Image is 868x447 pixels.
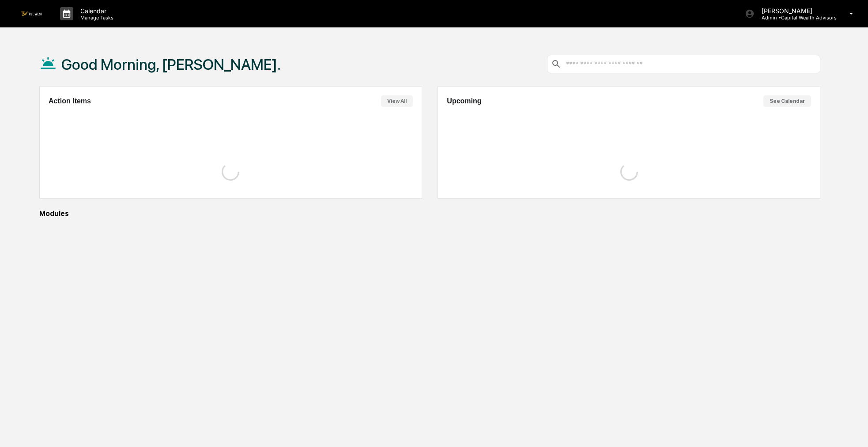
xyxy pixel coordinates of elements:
h2: Action Items [49,97,91,105]
div: Modules [39,209,820,218]
p: [PERSON_NAME] [755,7,837,15]
h2: Upcoming [447,97,481,105]
h1: Good Morning, [PERSON_NAME]. [61,56,281,73]
img: logo [21,11,42,15]
p: Calendar [73,7,118,15]
button: See Calendar [763,95,811,107]
p: Admin • Capital Wealth Advisors [755,15,837,21]
button: View All [381,95,413,107]
p: Manage Tasks [73,15,118,21]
